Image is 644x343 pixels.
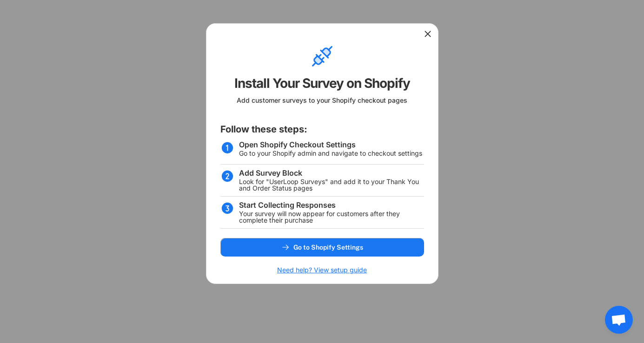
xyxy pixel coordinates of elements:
div: Go to your Shopify admin and navigate to checkout settings [239,150,422,157]
div: Follow these steps: [220,123,307,136]
div: Open Shopify Checkout Settings [239,141,356,148]
button: Go to Shopify Settings [220,238,424,257]
div: Install Your Survey on Shopify [234,75,410,92]
div: Start Collecting Responses [239,201,336,209]
a: Open chat [605,306,633,334]
div: Your survey will now appear for customers after they complete their purchase [239,211,424,224]
h6: Need help? View setup guide [277,266,367,274]
div: Add customer surveys to your Shopify checkout pages [237,96,407,109]
span: Go to Shopify Settings [293,244,363,251]
div: Add Survey Block [239,169,302,177]
div: Look for "UserLoop Surveys" and add it to your Thank You and Order Status pages [239,178,424,191]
